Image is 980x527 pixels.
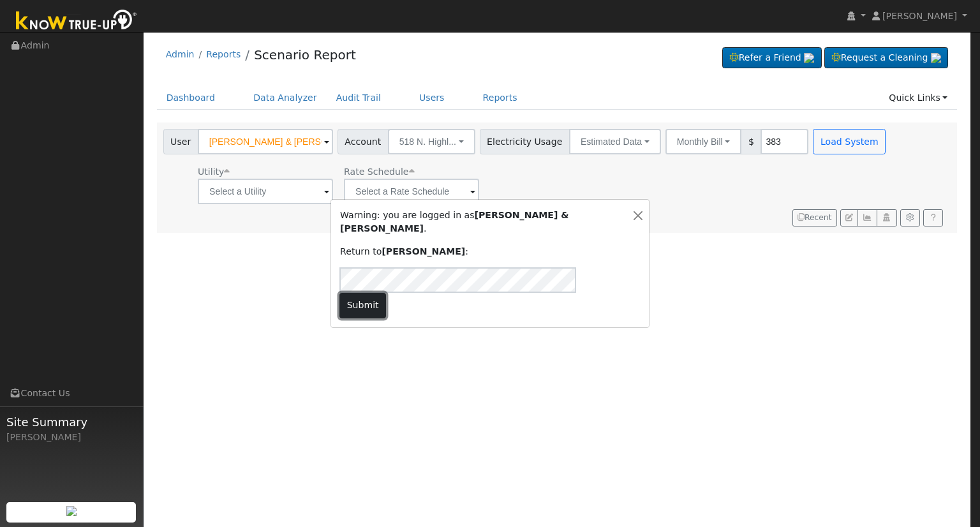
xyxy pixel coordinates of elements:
[339,293,386,318] button: Submit
[340,209,618,235] p: Warning: you are logged in as .
[382,246,465,256] strong: [PERSON_NAME]
[340,245,618,258] p: Return to :
[340,210,569,234] strong: [PERSON_NAME] & [PERSON_NAME]
[631,209,644,222] button: Close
